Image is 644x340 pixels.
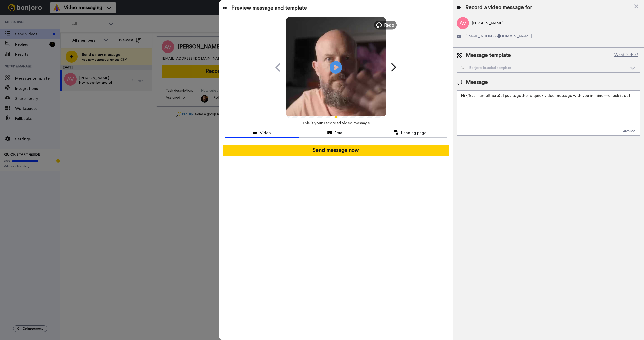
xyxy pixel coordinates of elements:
[457,90,640,136] textarea: Hi {first_name|there}, I put together a quick video message with you in mind—check it out!
[401,130,426,136] span: Landing page
[466,79,488,86] span: Message
[260,130,271,136] span: Video
[461,66,465,70] img: demo-template.svg
[613,52,640,59] button: What is this?
[465,33,532,39] span: [EMAIL_ADDRESS][DOMAIN_NAME]
[466,52,511,59] span: Message template
[302,118,370,129] span: This is your recorded video message
[223,145,449,156] button: Send message now
[334,130,344,136] span: Email
[461,65,628,70] div: Bonjoro branded template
